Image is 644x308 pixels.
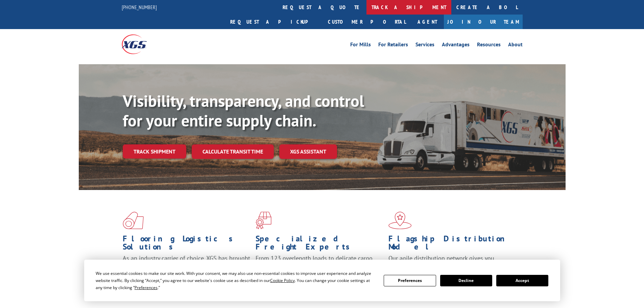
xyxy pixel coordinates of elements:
img: xgs-icon-total-supply-chain-intelligence-red [123,212,144,229]
h1: Specialized Freight Experts [256,235,383,254]
a: Agent [411,15,444,29]
p: From 123 overlength loads to delicate cargo, our experienced staff knows the best way to move you... [256,254,383,284]
a: For Retailers [378,42,408,49]
a: Resources [477,42,501,49]
a: Customer Portal [323,15,411,29]
img: xgs-icon-flagship-distribution-model-red [388,212,412,229]
a: Request a pickup [225,15,323,29]
a: Advantages [442,42,470,49]
button: Decline [440,275,492,286]
span: As an industry carrier of choice, XGS has brought innovation and dedication to flooring logistics... [123,254,250,278]
a: Services [415,42,434,49]
a: About [508,42,523,49]
img: xgs-icon-focused-on-flooring-red [256,212,271,229]
h1: Flagship Distribution Model [388,235,516,254]
span: Our agile distribution network gives you nationwide inventory management on demand. [388,254,513,270]
a: Join Our Team [444,15,523,29]
a: [PHONE_NUMBER] [122,4,157,10]
div: We use essential cookies to make our site work. With your consent, we may also use non-essential ... [96,270,376,291]
b: Visibility, transparency, and control for your entire supply chain. [123,90,364,131]
span: Cookie Policy [270,278,295,283]
a: XGS ASSISTANT [279,144,337,159]
span: Preferences [135,285,158,290]
a: Track shipment [123,144,186,159]
button: Preferences [384,275,436,286]
button: Accept [496,275,548,286]
a: For Mills [350,42,371,49]
h1: Flooring Logistics Solutions [123,235,251,254]
div: Cookie Consent Prompt [84,260,560,301]
a: Calculate transit time [192,144,274,159]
